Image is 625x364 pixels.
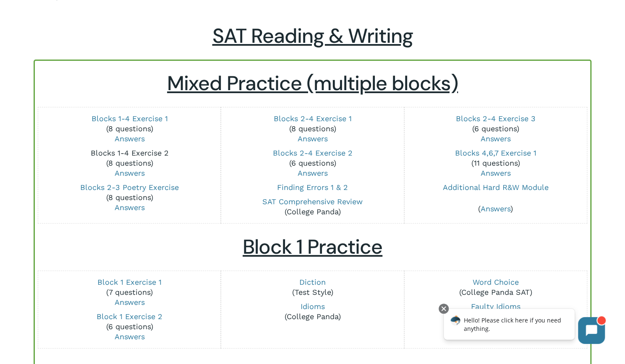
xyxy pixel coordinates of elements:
[114,332,144,341] a: Answers
[410,316,581,336] p: (Test Style)
[456,114,536,123] a: Blocks 2-4 Exercise 3
[114,134,144,143] a: Answers
[473,278,519,286] a: Word Choice
[91,114,167,123] a: Blocks 1-4 Exercise 1
[227,277,398,297] p: (Test Style)
[481,134,511,143] a: Answers
[410,277,581,297] p: (College Panda SAT)
[114,169,144,177] a: Answers
[227,114,398,144] p: (8 questions)
[443,183,549,192] a: Additional Hard R&W Module
[410,148,581,178] p: (11 questions)
[300,302,324,311] a: Idioms
[227,302,398,322] p: (College Panda)
[410,204,581,214] p: ( )
[167,70,458,96] u: Mixed Practice (multiple blocks)
[262,197,363,206] a: SAT Comprehensive Review
[243,234,382,260] u: Block 1 Practice
[44,277,215,307] p: (7 questions)
[44,182,215,213] p: (8 questions)
[114,203,144,212] a: Answers
[273,114,351,123] a: Blocks 2-4 Exercise 1
[44,312,215,342] p: (6 questions)
[114,298,144,307] a: Answers
[97,278,162,286] a: Block 1 Exercise 1
[410,114,581,144] p: (6 questions)
[90,148,168,157] a: Blocks 1-4 Exercise 2
[227,197,398,217] p: (College Panda)
[227,148,398,178] p: (6 questions)
[481,169,511,177] a: Answers
[297,134,327,143] a: Answers
[80,183,179,192] a: Blocks 2-3 Poetry Exercise
[299,278,326,286] a: Diction
[97,312,162,321] a: Block 1 Exercise 2
[212,23,413,49] span: SAT Reading & Writing
[277,183,348,192] a: Finding Errors 1 & 2
[272,148,352,157] a: Blocks 2-4 Exercise 2
[297,169,327,177] a: Answers
[481,204,510,213] a: Answers
[44,114,215,144] p: (8 questions)
[455,148,536,157] a: Blocks 4,6,7 Exercise 1
[44,148,215,178] p: (8 questions)
[435,302,613,352] iframe: Chatbot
